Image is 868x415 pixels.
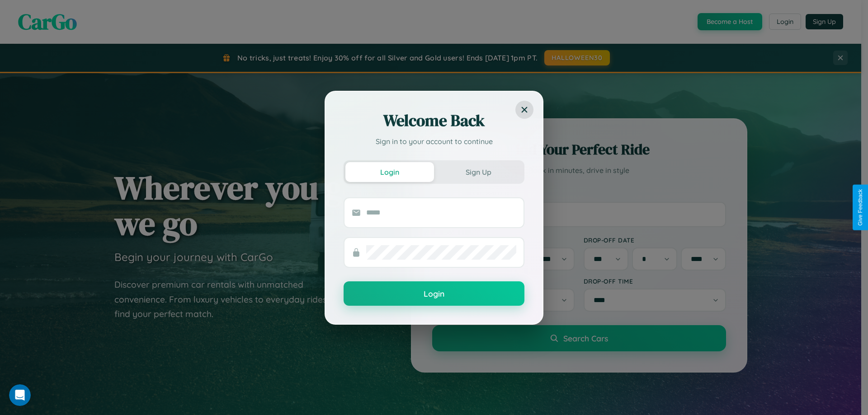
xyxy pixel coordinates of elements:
[9,384,31,406] iframe: Intercom live chat
[344,110,524,131] h2: Welcome Back
[345,162,434,182] button: Login
[344,281,524,306] button: Login
[857,189,863,226] div: Give Feedback
[434,162,523,182] button: Sign Up
[344,136,524,147] p: Sign in to your account to continue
